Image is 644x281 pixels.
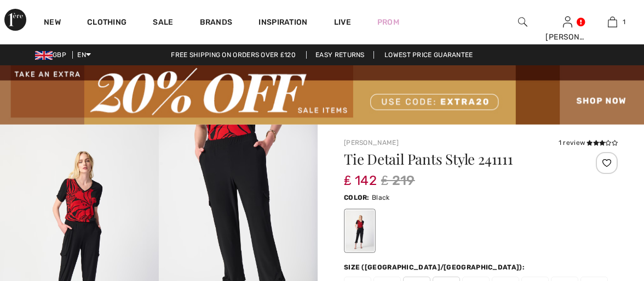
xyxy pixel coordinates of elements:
[153,18,173,29] a: Sale
[344,162,377,188] span: ₤ 142
[77,51,91,59] span: EN
[4,9,26,31] img: 1ère Avenue
[372,194,390,201] span: Black
[258,18,307,29] span: Inspiration
[200,18,233,29] a: Brands
[87,18,127,29] a: Clothing
[559,138,618,148] div: 1 review
[591,15,635,29] a: 1
[381,171,415,190] span: ₤ 219
[35,51,53,60] img: UK Pound
[563,16,572,27] a: Sign In
[334,16,351,28] a: Live
[377,16,399,28] a: Prom
[344,152,572,166] h1: Tie Detail Pants Style 241111
[574,199,633,226] iframe: Opens a widget where you can find more information
[162,51,304,59] a: Free shipping on orders over ₤120
[346,210,374,251] div: Black
[563,15,572,29] img: My Info
[376,51,482,59] a: Lowest Price Guarantee
[44,18,61,29] a: New
[35,51,71,59] span: GBP
[623,17,625,27] span: 1
[545,31,589,43] div: [PERSON_NAME]
[344,194,370,201] span: Color:
[518,15,527,29] img: search the website
[306,51,374,59] a: Easy Returns
[608,15,617,29] img: My Bag
[344,262,527,272] div: Size ([GEOGRAPHIC_DATA]/[GEOGRAPHIC_DATA]):
[344,139,399,147] a: [PERSON_NAME]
